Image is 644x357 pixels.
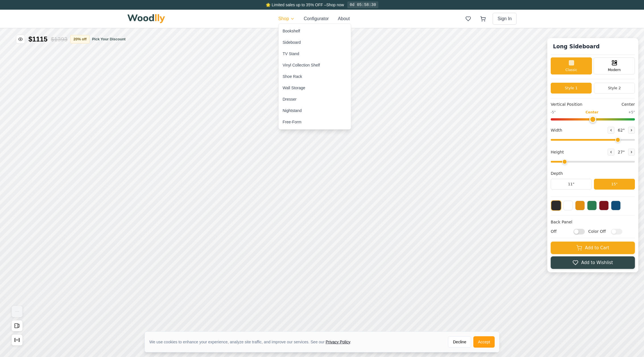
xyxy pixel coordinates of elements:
div: Shoe Rack [283,74,302,79]
div: Bookshelf [283,28,300,34]
div: Vinyl Collection Shelf [283,62,320,68]
button: Toggle price visibility [16,35,25,44]
div: Free-Form [283,119,302,125]
div: Nightstand [283,108,302,113]
div: Wall Storage [283,85,306,91]
div: TV Stand [283,51,299,57]
div: Shop [278,23,351,130]
button: Pick Your Discount [92,36,125,42]
button: 20% off [70,35,90,43]
div: Dresser [283,96,297,102]
div: Sideboard [283,40,301,45]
